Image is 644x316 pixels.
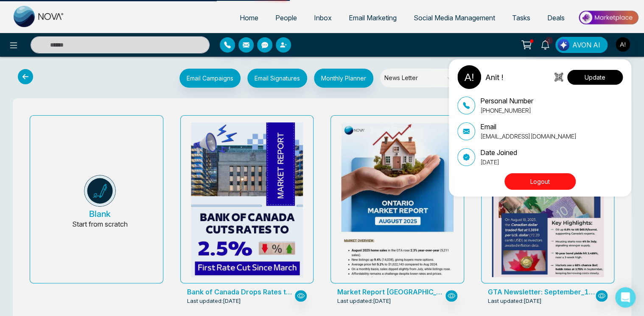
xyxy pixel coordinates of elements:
button: Logout [504,173,576,190]
p: [PHONE_NUMBER] [480,106,533,115]
p: Personal Number [480,96,533,106]
p: Email [480,122,577,132]
div: Open Intercom Messenger [615,287,636,308]
p: [EMAIL_ADDRESS][DOMAIN_NAME] [480,132,577,141]
button: Update [567,70,623,85]
p: Date Joined [480,147,517,158]
p: Anit ! [485,72,503,83]
p: [DATE] [480,158,517,166]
